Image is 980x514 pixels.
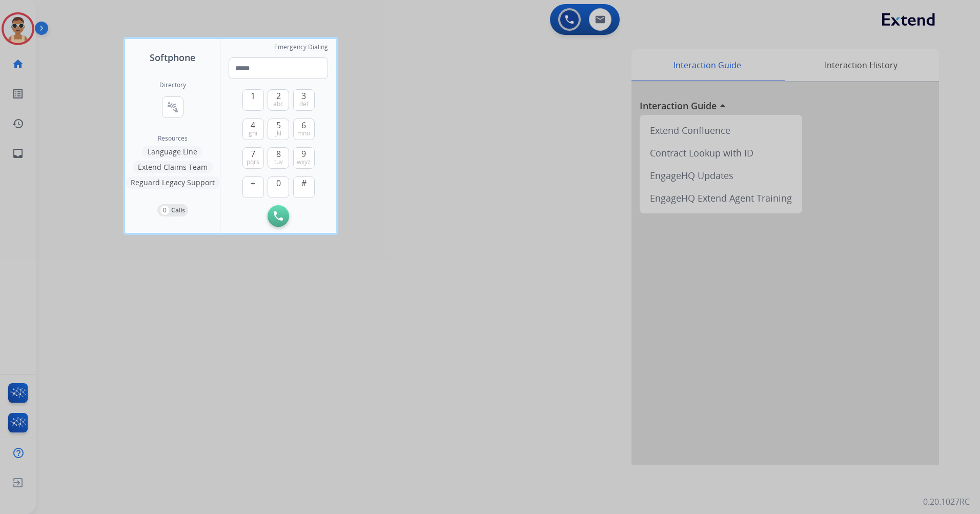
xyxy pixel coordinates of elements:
span: 6 [301,119,306,131]
span: 4 [251,119,255,131]
span: 8 [276,148,281,160]
button: 0Calls [157,204,188,216]
span: 9 [301,148,306,160]
span: tuv [274,158,283,166]
span: abc [273,100,283,108]
span: 0 [276,177,281,189]
span: Emergency Dialing [274,43,328,51]
span: ghi [249,129,257,137]
button: 8tuv [268,147,289,169]
button: 0 [268,176,289,198]
button: 2abc [268,89,289,111]
button: 6mno [293,118,315,140]
button: # [293,176,315,198]
span: Softphone [150,50,195,65]
button: Reguard Legacy Support [126,176,220,189]
button: Language Line [142,146,202,158]
button: + [242,176,264,198]
button: 4ghi [242,118,264,140]
p: 0 [160,206,169,215]
span: def [299,100,309,108]
button: Extend Claims Team [133,161,213,173]
button: 9wxyz [293,147,315,169]
button: 3def [293,89,315,111]
img: call-button [274,211,283,221]
span: 3 [301,90,306,102]
h2: Directory [159,81,186,89]
span: wxyz [297,158,311,166]
span: mno [297,129,310,137]
span: Resources [158,134,188,143]
button: 5jkl [268,118,289,140]
button: 1 [242,89,264,111]
span: 2 [276,90,281,102]
span: 5 [276,119,281,131]
span: 1 [251,90,255,102]
p: 0.20.1027RC [923,496,970,508]
span: # [301,177,307,189]
p: Calls [171,206,185,215]
mat-icon: connect_without_contact [167,101,179,113]
span: pqrs [247,158,259,166]
span: 7 [251,148,255,160]
span: jkl [275,129,281,137]
button: 7pqrs [242,147,264,169]
span: + [251,177,255,189]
